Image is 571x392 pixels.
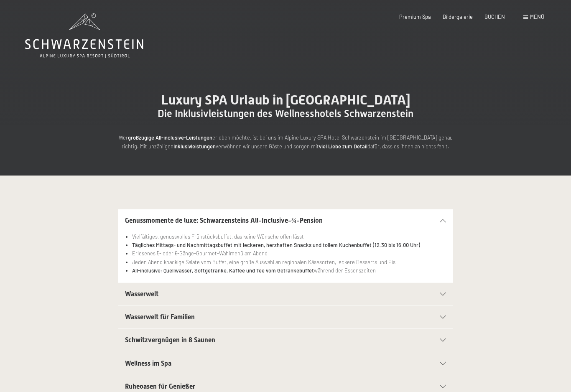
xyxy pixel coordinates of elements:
span: Genussmomente de luxe: Schwarzensteins All-Inclusive-¾-Pension [125,216,323,224]
li: Erlesenes 5- oder 6-Gänge-Gourmet-Wahlmenü am Abend [132,249,446,257]
li: Vielfältiges, genussvolles Frühstücksbuffet, das keine Wünsche offen lässt [132,232,446,241]
a: Bildergalerie [443,13,473,20]
strong: Inklusivleistungen [173,143,216,150]
span: Die Inklusivleistungen des Wellnesshotels Schwarzenstein [158,108,413,120]
strong: All-inclusive: Quellwasser, Softgetränke, Kaffee und Tee vom Getränkebuffet [132,267,314,274]
span: Luxury SPA Urlaub in [GEOGRAPHIC_DATA] [161,92,410,108]
span: Wasserwelt [125,290,158,298]
a: Premium Spa [399,13,431,20]
span: Wellness im Spa [125,359,171,367]
span: Menü [530,13,544,20]
strong: Tägliches Mittags- und Nachmittagsbuffet mit leckeren, herzhaften Snacks und tollem Kuchenbuffet ... [132,242,420,248]
span: Schwitzvergnügen in 8 Saunen [125,336,215,344]
a: BUCHEN [484,13,505,20]
p: Wer erleben möchte, ist bei uns im Alpine Luxury SPA Hotel Schwarzenstein im [GEOGRAPHIC_DATA] ge... [118,133,453,150]
span: Wasserwelt für Familien [125,313,195,321]
strong: viel Liebe zum Detail [319,143,367,150]
li: während der Essenszeiten [132,266,446,275]
li: Jeden Abend knackige Salate vom Buffet, eine große Auswahl an regionalen Käsesorten, leckere Dess... [132,258,446,266]
strong: großzügige All-inclusive-Leistungen [128,134,212,141]
span: Ruheoasen für Genießer [125,382,195,390]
